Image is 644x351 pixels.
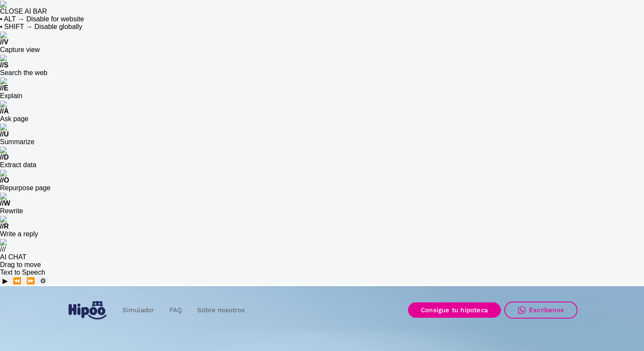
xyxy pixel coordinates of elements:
a: Sobre nosotros [190,302,253,319]
a: FAQ [162,302,190,319]
a: Consigue tu hipoteca [408,302,501,318]
a: Escríbenos [504,302,578,319]
div: Escríbenos [529,306,564,314]
a: home [66,298,108,323]
a: Simulador [115,302,162,319]
button: Previous [10,276,24,285]
button: Forward [24,276,37,285]
button: Settings [37,276,49,285]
